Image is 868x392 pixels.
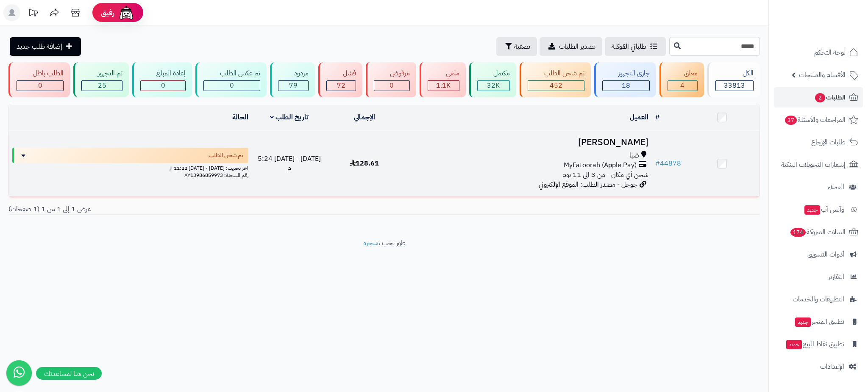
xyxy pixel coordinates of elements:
span: طلبات الإرجاع [811,136,846,148]
span: 0 [389,80,394,91]
span: السلات المتروكة [790,226,846,238]
span: 452 [550,80,562,91]
span: جديد [786,340,802,349]
span: لوحة التحكم [814,47,846,58]
div: الكل [715,69,754,78]
a: لوحة التحكم [774,42,863,63]
a: طلباتي المُوكلة [605,37,666,56]
a: إشعارات التحويلات البنكية [774,155,863,175]
a: إضافة طلب جديد [10,37,81,56]
a: التقارير [774,267,863,287]
a: الإجمالي [354,112,375,122]
div: تم عكس الطلب [203,69,260,78]
span: جديد [804,205,820,215]
span: تصفية [514,41,530,52]
a: تطبيق المتجرجديد [774,312,863,332]
span: الإعدادات [820,361,844,373]
div: معلق [668,69,697,78]
span: 33813 [724,80,745,91]
a: وآتس آبجديد [774,199,863,220]
a: #44878 [655,158,681,168]
div: 1115 [428,81,459,91]
div: مرفوض [374,69,410,78]
a: طلبات الإرجاع [774,132,863,152]
span: التطبيقات والخدمات [793,293,844,305]
div: 452 [528,81,584,91]
div: 0 [141,81,185,91]
a: تحديثات المنصة [22,4,44,23]
span: 4 [680,80,684,91]
div: فشل [326,69,356,78]
a: تاريخ الطلب [270,112,309,122]
span: جوجل - مصدر الطلب: الموقع الإلكتروني [539,179,637,190]
span: [DATE] - [DATE] 5:24 م [258,154,321,174]
span: 1.1K [436,80,451,91]
div: 0 [17,81,63,91]
span: 0 [161,80,165,91]
span: جديد [795,317,811,327]
a: متجرة [363,238,378,248]
a: معلق 4 [658,62,705,97]
a: تم شحن الطلب 452 [518,62,592,97]
div: 0 [374,81,409,91]
span: طلباتي المُوكلة [612,41,646,52]
div: تم التجهيز [81,69,122,78]
a: الطلب باطل 0 [7,62,72,97]
span: 72 [337,80,345,91]
a: الإعدادات [774,356,863,377]
a: السلات المتروكة174 [774,222,863,242]
a: تم عكس الطلب 0 [194,62,268,97]
span: 0 [38,80,42,91]
a: التطبيقات والخدمات [774,289,863,309]
div: اخر تحديث: [DATE] - [DATE] 11:22 م [12,163,248,172]
span: 0 [230,80,234,91]
div: 4 [668,81,697,91]
div: مردود [278,69,309,78]
span: أدوات التسويق [807,248,844,260]
img: ai-face.png [118,4,135,21]
h3: [PERSON_NAME] [405,138,648,147]
span: تصدير الطلبات [559,41,595,52]
div: 0 [204,81,259,91]
span: إضافة طلب جديد [17,41,62,52]
span: 174 [790,228,806,237]
span: 32K [487,80,500,91]
div: 32048 [478,81,509,91]
div: مكتمل [477,69,510,78]
div: إعادة المبلغ [140,69,186,78]
span: 128.61 [350,158,379,168]
span: # [655,158,660,168]
span: الأقسام والمنتجات [799,69,846,81]
a: مكتمل 32K [467,62,518,97]
div: جاري التجهيز [602,69,650,78]
a: جاري التجهيز 18 [593,62,658,97]
span: تطبيق نقاط البيع [785,338,844,350]
div: الطلب باطل [17,69,64,78]
a: إعادة المبلغ 0 [131,62,194,97]
span: شحن أي مكان - من 3 الى 11 يوم [562,170,648,180]
a: المراجعات والأسئلة37 [774,110,863,130]
div: تم شحن الطلب [528,69,584,78]
span: رفيق [101,8,114,18]
a: الطلبات2 [774,87,863,108]
span: ضبا‎ [629,151,639,160]
div: عرض 1 إلى 1 من 1 (1 صفحات) [2,204,384,214]
span: الطلبات [814,91,846,103]
a: العملاء [774,177,863,197]
a: تم التجهيز 25 [72,62,130,97]
span: 25 [98,80,106,91]
div: 18 [603,81,649,91]
span: إشعارات التحويلات البنكية [781,159,846,171]
span: 18 [622,80,630,91]
span: تم شحن الطلب [209,151,243,160]
a: مردود 79 [268,62,317,97]
a: مرفوض 0 [364,62,418,97]
div: ملغي [428,69,459,78]
button: تصفية [496,37,537,56]
span: 79 [289,80,298,91]
a: الحالة [232,112,248,122]
a: تطبيق نقاط البيعجديد [774,334,863,354]
span: 2 [815,93,825,102]
div: 79 [278,81,308,91]
a: الكل33813 [706,62,762,97]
